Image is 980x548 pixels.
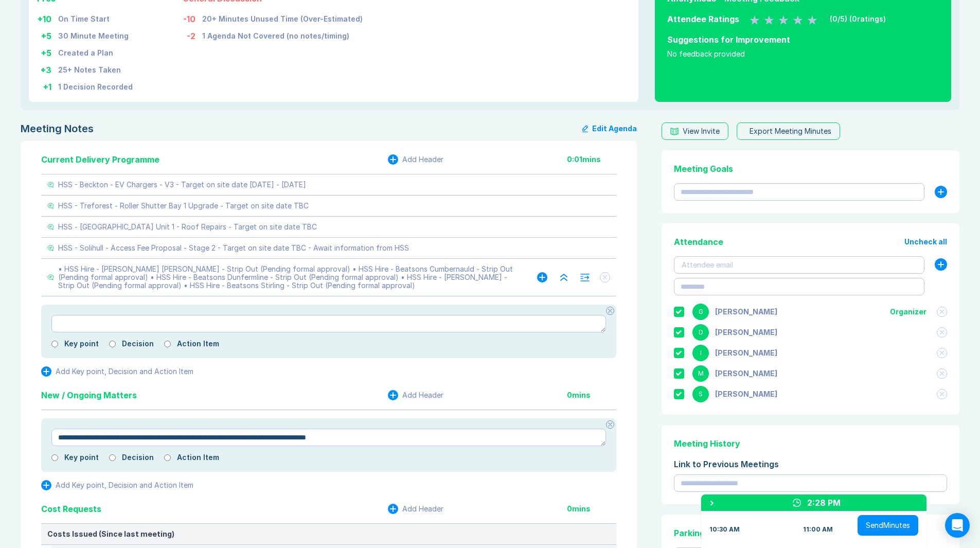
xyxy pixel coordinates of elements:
[41,480,193,490] button: Add Key point, Decision and Action Item
[683,127,720,135] div: View Invite
[58,43,133,60] td: Created a Plan
[692,386,709,402] div: S
[58,9,133,26] td: On Time Start
[58,223,317,231] div: HSS - [GEOGRAPHIC_DATA] Unit 1 - Roof Repairs - Target on site date TBC
[674,163,947,175] div: Meeting Goals
[58,60,133,77] td: 25+ Notes Taken
[37,60,58,77] td: + 3
[122,340,154,348] label: Decision
[692,304,709,320] div: G
[183,26,202,43] td: -2
[183,9,202,26] td: -10
[402,155,443,164] div: Add Header
[674,437,947,450] div: Meeting History
[674,527,947,539] div: Parking Lot
[47,530,610,538] div: Costs Issued (Since last meeting)
[667,33,939,46] div: Suggestions for Improvement
[21,122,94,135] div: Meeting Notes
[750,13,817,25] div: 0 Stars
[64,453,99,462] label: Key point
[750,127,831,135] div: Export Meeting Minutes
[662,122,728,140] button: View Invite
[56,367,193,376] div: Add Key point, Decision and Action Item
[388,390,443,400] button: Add Header
[56,481,193,489] div: Add Key point, Decision and Action Item
[202,26,363,43] td: 1 Agenda Not Covered (no notes/timing)
[582,122,637,135] button: Edit Agenda
[58,265,516,290] div: • HSS Hire - [PERSON_NAME] [PERSON_NAME] - Strip Out (Pending formal approval) • HSS Hire - Beats...
[692,324,709,341] div: D
[803,525,833,534] div: 11:00 AM
[737,122,840,140] button: Export Meeting Minutes
[388,504,443,514] button: Add Header
[402,505,443,513] div: Add Header
[709,525,740,534] div: 10:30 AM
[674,236,723,248] div: Attendance
[890,308,926,316] div: Organizer
[37,9,58,26] td: + 10
[904,238,947,246] button: Uncheck all
[41,366,193,377] button: Add Key point, Decision and Action Item
[567,155,616,164] div: 0:01 mins
[58,244,409,252] div: HSS - Solihull - Access Fee Proposal - Stage 2 - Target on site date TBC - Await information from...
[692,345,709,361] div: I
[567,505,616,513] div: 0 mins
[58,181,306,189] div: HSS - Beckton - EV Chargers - V3 - Target on site date [DATE] - [DATE]
[177,340,219,348] label: Action Item
[945,513,970,538] div: Open Intercom Messenger
[567,391,616,399] div: 0 mins
[37,43,58,60] td: + 5
[37,77,58,94] td: + 1
[715,308,777,316] div: Gemma White
[122,453,154,462] label: Decision
[692,365,709,382] div: M
[58,26,133,43] td: 30 Minute Meeting
[715,328,777,337] div: Debbie Coburn
[715,349,777,357] div: Iain Parnell
[202,9,363,26] td: 20+ Minutes Unused Time (Over-Estimated)
[64,340,99,348] label: Key point
[807,497,841,509] div: 2:28 PM
[41,503,101,515] div: Cost Requests
[41,389,137,401] div: New / Ongoing Matters
[402,391,443,399] div: Add Header
[858,515,918,536] button: SendMinutes
[37,26,58,43] td: + 5
[674,458,947,470] div: Link to Previous Meetings
[715,390,777,398] div: Sandra Ulaszewski
[58,202,309,210] div: HSS - Treforest - Roller Shutter Bay 1 Upgrade - Target on site date TBC
[830,15,886,23] div: ( 0 /5) ( 0 ratings)
[41,153,159,166] div: Current Delivery Programme
[667,50,939,58] div: No feedback provided
[58,77,133,94] td: 1 Decision Recorded
[177,453,219,462] label: Action Item
[388,154,443,165] button: Add Header
[667,13,739,25] div: Attendee Ratings
[715,369,777,378] div: Matthew Cooper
